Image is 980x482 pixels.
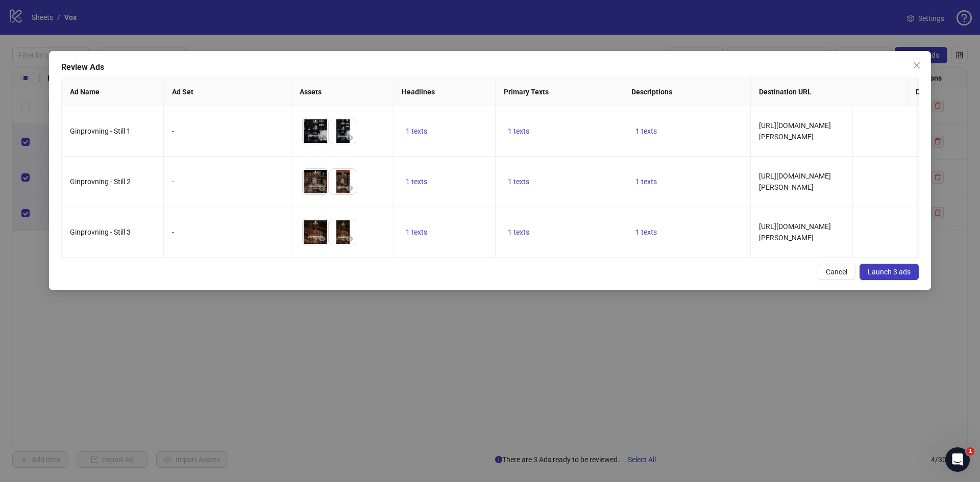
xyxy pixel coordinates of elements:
img: Asset 1 [303,169,328,194]
span: eye [318,134,326,141]
button: 1 texts [402,175,431,188]
span: 1 texts [635,228,657,236]
span: 1 texts [508,127,529,135]
span: eye [318,235,326,242]
span: 1 texts [406,177,427,186]
button: Preview [316,233,328,245]
span: 1 texts [406,127,427,135]
button: Launch 3 ads [860,264,919,280]
th: Headlines [394,78,496,106]
th: Ad Name [62,78,164,106]
span: [URL][DOMAIN_NAME][PERSON_NAME] [759,172,831,191]
span: eye [346,235,353,242]
div: - [172,176,283,187]
button: Cancel [818,264,855,280]
button: Preview [344,182,356,194]
span: eye [346,185,353,192]
span: [URL][DOMAIN_NAME][PERSON_NAME] [759,222,831,242]
div: Review Ads [61,61,919,73]
button: 1 texts [631,125,661,137]
button: 1 texts [504,226,533,238]
th: Primary Texts [496,78,623,106]
th: Destination URL [751,78,908,106]
th: Assets [291,78,394,106]
img: Asset 1 [303,118,328,144]
span: Cancel [826,268,847,276]
button: Preview [344,233,356,245]
span: close [913,61,921,69]
img: Asset 2 [330,219,356,245]
button: Preview [344,132,356,144]
img: Asset 1 [303,219,328,245]
button: Close [909,57,925,73]
button: 1 texts [504,175,533,188]
span: 1 texts [635,177,657,186]
div: - [172,226,283,238]
th: Ad Set [164,78,291,106]
button: 1 texts [631,226,661,238]
span: 1 texts [635,127,657,135]
span: Ginprovning - Still 2 [70,177,131,186]
button: Preview [316,132,328,144]
span: 1 texts [508,228,529,236]
img: Asset 2 [330,169,356,194]
th: Descriptions [623,78,751,106]
span: [URL][DOMAIN_NAME][PERSON_NAME] [759,121,831,141]
button: 1 texts [402,226,431,238]
span: eye [318,185,326,192]
iframe: Intercom live chat [945,447,970,472]
span: eye [346,134,353,141]
img: Asset 2 [330,118,356,144]
div: - [172,125,283,137]
button: 1 texts [402,125,431,137]
span: Ginprovning - Still 1 [70,127,131,135]
button: Preview [316,182,328,194]
span: 1 texts [406,228,427,236]
span: Launch 3 ads [868,268,911,276]
button: 1 texts [504,125,533,137]
span: 1 [966,447,974,455]
span: 1 texts [508,177,529,186]
button: 1 texts [631,175,661,188]
span: Ginprovning - Still 3 [70,228,131,236]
